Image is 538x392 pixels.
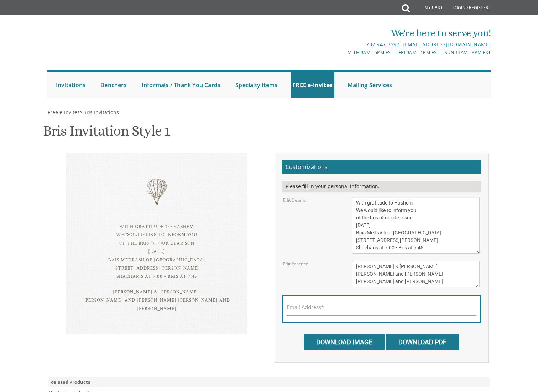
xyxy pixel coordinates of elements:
h1: Bris Invitation Style 1 [43,123,170,144]
label: Edit Details: [283,197,307,203]
textarea: [PERSON_NAME] & [PERSON_NAME] [PERSON_NAME] and [PERSON_NAME] [PERSON_NAME] and [PERSON_NAME] [352,261,480,287]
h2: Customizations [282,160,481,174]
a: Invitations [54,72,87,98]
label: Edit Parents: [283,261,308,267]
div: With gratitude to Hashem We would like to inform you of the bris of our dear son [DATE] Bais Medr... [80,223,233,281]
div: Please fill in your personal information. [282,181,481,192]
a: Bris Invitations [83,109,119,116]
div: M-Th 9am - 5pm EST | Fri 9am - 1pm EST | Sun 11am - 3pm EST [195,49,491,56]
a: [EMAIL_ADDRESS][DOMAIN_NAME] [403,41,491,48]
a: Informals / Thank You Cards [140,72,222,98]
a: Benchers [99,72,129,98]
span: Free e-Invites [48,109,80,116]
div: | [195,40,491,49]
a: FREE e-Invites [291,72,334,98]
textarea: With gratitude to Hashem We would like to inform you of the bris of our dear son [DATE] Bais Medr... [352,197,480,254]
input: Download PDF [386,334,459,350]
a: My Cart [409,1,448,15]
div: Related Products [48,377,490,387]
input: Download Image [304,334,385,350]
span: > [80,109,119,116]
span: Bris Invitations [83,109,119,116]
a: 732.947.3597 [366,41,399,48]
div: [PERSON_NAME] & [PERSON_NAME] [PERSON_NAME] and [PERSON_NAME] [PERSON_NAME] and [PERSON_NAME] [80,288,233,313]
label: Email Address* [287,303,324,311]
a: Free e-Invites [47,109,80,116]
a: Mailing Services [346,72,394,98]
a: Specialty Items [234,72,279,98]
div: We're here to serve you! [195,26,491,40]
